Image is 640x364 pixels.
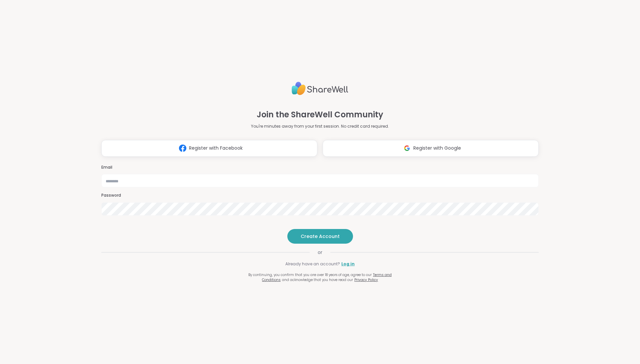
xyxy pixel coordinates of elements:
[301,233,340,240] span: Create Account
[287,229,353,244] button: Create Account
[282,277,353,282] span: and acknowledge that you have read our
[101,140,317,157] button: Register with Facebook
[257,109,383,121] h1: Join the ShareWell Community
[285,261,340,267] span: Already have an account?
[292,79,348,98] img: ShareWell Logo
[354,277,378,282] a: Privacy Policy
[323,140,539,157] button: Register with Google
[413,145,461,152] span: Register with Google
[251,123,389,129] p: You're minutes away from your first session. No credit card required.
[101,165,539,170] h3: Email
[101,193,539,198] h3: Password
[262,272,392,282] a: Terms and Conditions
[401,142,413,154] img: ShareWell Logomark
[176,142,189,154] img: ShareWell Logomark
[341,261,355,267] a: Log in
[189,145,243,152] span: Register with Facebook
[310,249,330,256] span: or
[248,272,372,277] span: By continuing, you confirm that you are over 18 years of age, agree to our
